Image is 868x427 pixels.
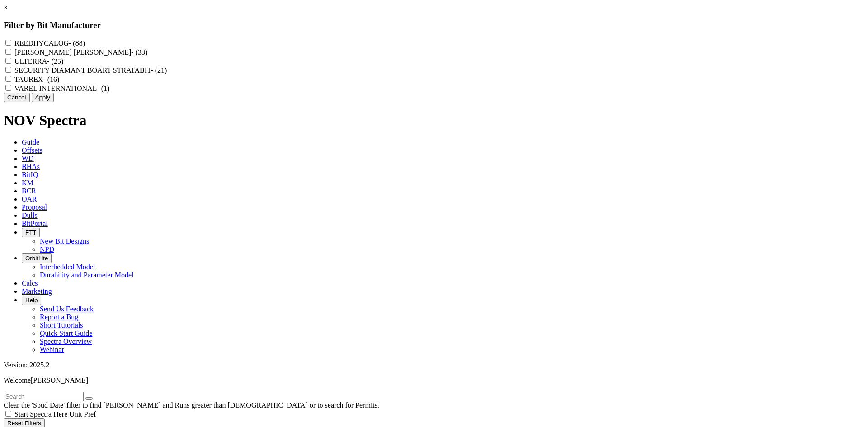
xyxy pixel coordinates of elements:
span: Clear the 'Spud Date' filter to find [PERSON_NAME] and Runs greater than [DEMOGRAPHIC_DATA] or to... [4,401,379,409]
span: BitIQ [22,171,38,178]
span: OAR [22,195,37,203]
button: Apply [32,93,54,102]
a: Send Us Feedback [40,305,94,313]
span: Start Spectra Here [14,410,67,418]
input: Search [4,392,84,401]
span: BitPortal [22,220,48,227]
label: SECURITY DIAMANT BOART STRATABIT [14,66,167,74]
span: Calcs [22,279,38,287]
button: Cancel [4,93,30,102]
a: Interbedded Model [40,263,95,271]
p: Welcome [4,376,864,385]
h1: NOV Spectra [4,112,864,129]
span: Dulls [22,211,38,219]
label: REEDHYCALOG [14,39,85,47]
span: WD [22,155,34,162]
label: [PERSON_NAME] [PERSON_NAME] [14,48,147,56]
span: Proposal [22,203,47,211]
span: Help [25,297,38,304]
span: - (16) [43,75,59,83]
span: FTT [25,229,36,236]
span: BHAs [22,163,40,170]
a: Spectra Overview [40,338,92,345]
h3: Filter by Bit Manufacturer [4,20,864,30]
span: KM [22,179,33,187]
a: New Bit Designs [40,237,89,245]
label: ULTERRA [14,57,63,65]
span: Guide [22,138,39,146]
a: Report a Bug [40,313,78,321]
span: Marketing [22,287,52,295]
span: Unit Pref [69,410,96,418]
span: Offsets [22,146,42,154]
label: VAREL INTERNATIONAL [14,84,110,92]
span: - (21) [151,66,167,74]
a: Durability and Parameter Model [40,271,134,279]
span: - (33) [131,48,147,56]
span: BCR [22,187,36,195]
a: NPD [40,245,54,253]
span: - (25) [47,57,63,65]
span: OrbitLite [25,255,48,262]
label: TAUREX [14,75,60,83]
a: Short Tutorials [40,321,83,329]
a: Quick Start Guide [40,329,92,337]
a: × [4,4,8,11]
a: Webinar [40,346,64,353]
span: [PERSON_NAME] [31,376,88,384]
div: Version: 2025.2 [4,361,864,369]
span: - (1) [97,84,109,92]
span: - (88) [69,39,85,47]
